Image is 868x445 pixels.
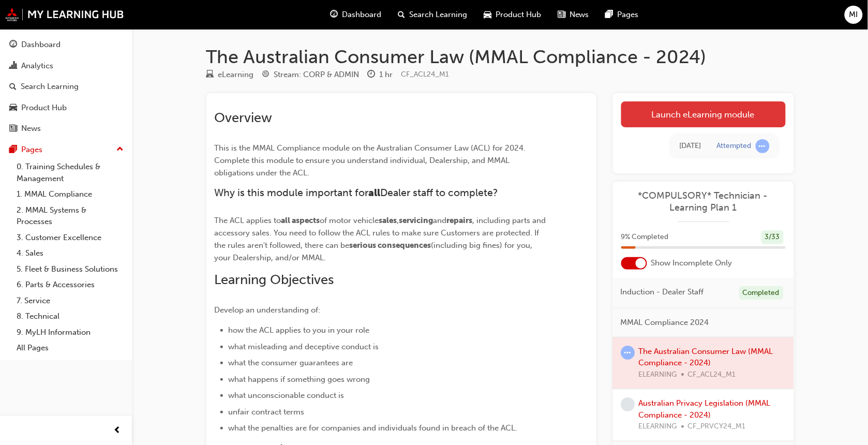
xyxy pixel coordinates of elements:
span: serious consequences [350,241,431,250]
button: Pages [4,140,128,159]
div: Duration [368,68,393,81]
span: search-icon [398,8,405,21]
span: news-icon [9,124,17,133]
a: Search Learning [4,77,128,96]
div: Type [206,68,254,81]
a: All Pages [12,340,128,356]
div: eLearning [218,69,254,81]
span: what misleading and deceptive conduct is [229,342,379,351]
span: target-icon [262,70,270,80]
div: Stream [262,68,360,81]
a: 3. Customer Excellence [12,230,128,246]
span: Why is this module important for [215,187,369,199]
div: Attempted [717,141,752,151]
span: what unconscionable conduct is [229,391,345,400]
span: Show Incomplete Only [651,257,732,269]
span: Learning Objectives [215,272,334,288]
span: learningResourceType_ELEARNING-icon [206,70,214,80]
a: Launch eLearning module [621,101,786,127]
span: Develop an understanding of: [215,305,321,315]
a: Dashboard [4,35,128,54]
span: learningRecordVerb_ATTEMPT-icon [621,346,635,360]
span: repairs [447,216,473,225]
span: what the penalties are for companies and individuals found in breach of the ACL. [229,423,518,433]
span: how the ACL applies to you in your role [229,325,370,335]
span: Dealer staff to complete? [381,187,499,199]
a: Product Hub [4,98,128,117]
a: Australian Privacy Legislation (MMAL Compliance - 2024) [639,398,771,420]
a: 0. Training Schedules & Management [12,159,128,186]
span: News [570,9,589,21]
span: all [369,187,381,199]
span: Learning resource code [401,70,450,79]
button: DashboardAnalyticsSearch LearningProduct HubNews [4,33,128,140]
span: guage-icon [9,40,17,50]
span: search-icon [9,82,17,92]
div: Pages [21,144,42,156]
a: news-iconNews [549,4,597,25]
span: guage-icon [330,8,338,21]
a: 6. Parts & Accessories [12,277,128,293]
div: Analytics [21,60,53,72]
span: prev-icon [114,424,122,437]
div: 3 / 33 [761,230,784,244]
img: mmal [5,8,124,21]
span: all aspects [281,216,320,225]
span: of motor vehicle [320,216,379,225]
span: car-icon [484,8,491,21]
a: *COMPULSORY* Technician - Learning Plan 1 [621,190,786,213]
a: 9. MyLH Information [12,324,128,340]
span: , [397,216,399,225]
span: chart-icon [9,62,17,71]
a: search-iconSearch Learning [390,4,475,25]
a: car-iconProduct Hub [475,4,549,25]
span: sales [379,216,397,225]
span: MMAL Compliance 2024 [621,317,710,329]
a: guage-iconDashboard [322,4,390,25]
span: unfair contract terms [229,407,305,417]
span: ELEARNING [639,421,678,433]
span: Product Hub [496,9,541,21]
span: what the consumer guarantees are [229,358,353,367]
span: The ACL applies to [215,216,281,225]
span: and [433,216,447,225]
span: Search Learning [409,9,467,21]
span: CF_PRVCY24_M1 [689,421,746,433]
div: Completed [740,286,784,300]
button: MI [845,6,863,24]
span: 9 % Completed [621,231,669,243]
div: Product Hub [21,102,67,114]
a: 8. Technical [12,308,128,324]
a: 5. Fleet & Business Solutions [12,261,128,277]
span: clock-icon [368,70,376,80]
span: Overview [215,110,273,126]
span: MI [849,9,858,21]
span: what happens if something goes wrong [229,375,370,384]
div: Stream: CORP & ADMIN [274,69,360,81]
a: News [4,119,128,138]
span: pages-icon [9,145,17,155]
a: 4. Sales [12,245,128,261]
span: car-icon [9,103,17,113]
span: news-icon [558,8,565,21]
span: , including parts and accessory sales. You need to follow the ACL rules to make sure Customers ar... [215,216,548,250]
a: pages-iconPages [597,4,647,25]
h1: The Australian Consumer Law (MMAL Compliance - 2024) [206,46,794,68]
a: 2. MMAL Systems & Processes [12,202,128,230]
span: Dashboard [342,9,381,21]
span: learningRecordVerb_ATTEMPT-icon [756,139,770,153]
div: 1 hr [380,69,393,81]
span: up-icon [116,143,124,156]
span: Pages [618,9,639,21]
span: Induction - Dealer Staff [621,286,705,298]
div: News [21,123,41,135]
div: Dashboard [21,39,61,51]
span: servicing [399,216,433,225]
span: pages-icon [606,8,613,21]
span: This is the MMAL Compliance module on the Australian Consumer Law (ACL) for 2024. Complete this m... [215,143,528,177]
span: learningRecordVerb_NONE-icon [621,397,635,411]
a: Analytics [4,56,128,76]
